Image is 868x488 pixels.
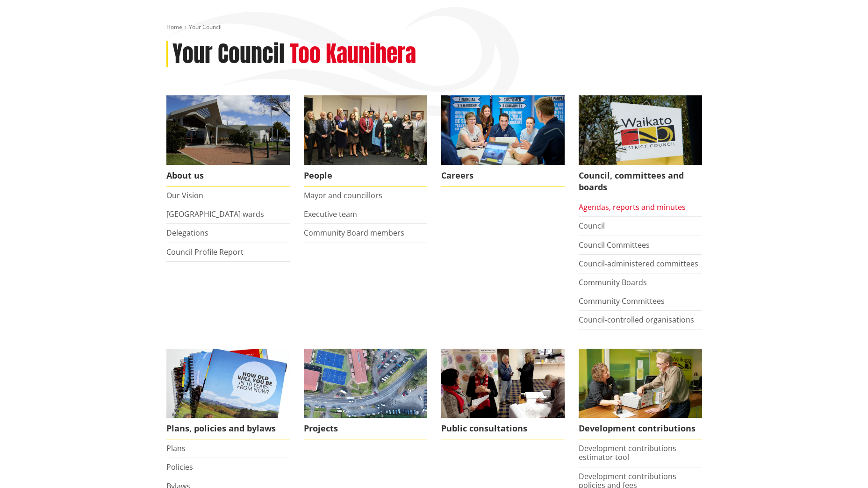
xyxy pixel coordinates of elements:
span: Development contributions [579,418,702,439]
nav: breadcrumb [166,23,702,31]
a: WDC Building 0015 About us [166,95,290,187]
a: Careers [441,95,565,187]
h2: Too Kaunihera [290,41,416,68]
a: Delegations [166,228,208,238]
a: We produce a number of plans, policies and bylaws including the Long Term Plan Plans, policies an... [166,349,290,440]
span: Careers [441,165,565,187]
img: Waikato-District-Council-sign [579,95,702,165]
img: Office staff in meeting - Career page [441,95,565,165]
a: Our Vision [166,190,203,201]
img: Fees [579,349,702,418]
img: DJI_0336 [304,349,427,418]
a: Policies [166,462,193,472]
a: Council-administered committees [579,258,698,269]
iframe: Messenger Launcher [825,449,859,482]
a: Mayor and councillors [304,190,382,201]
h1: Your Council [172,41,285,68]
img: WDC Building 0015 [166,95,290,165]
a: 2022 Council People [304,95,427,187]
a: Council Committees [579,240,650,250]
span: Plans, policies and bylaws [166,418,290,439]
span: Your Council [189,23,222,31]
span: Projects [304,418,427,439]
a: Projects [304,349,427,440]
a: Executive team [304,209,357,219]
img: public-consultations [441,349,565,418]
a: Home [166,23,182,31]
a: Agendas, reports and minutes [579,202,686,212]
a: Council [579,221,605,231]
img: Long Term Plan [166,349,290,418]
a: Community Boards [579,277,647,287]
span: About us [166,165,290,187]
a: Community Committees [579,296,665,306]
a: Development contributions estimator tool [579,443,676,462]
span: Council, committees and boards [579,165,702,198]
a: [GEOGRAPHIC_DATA] wards [166,209,264,219]
a: FInd out more about fees and fines here Development contributions [579,349,702,440]
a: Community Board members [304,228,404,238]
a: public-consultations Public consultations [441,349,565,440]
a: Plans [166,443,186,453]
span: Public consultations [441,418,565,439]
a: Council Profile Report [166,247,244,257]
a: Council-controlled organisations [579,315,694,325]
img: 2022 Council [304,95,427,165]
span: People [304,165,427,187]
a: Waikato-District-Council-sign Council, committees and boards [579,95,702,198]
